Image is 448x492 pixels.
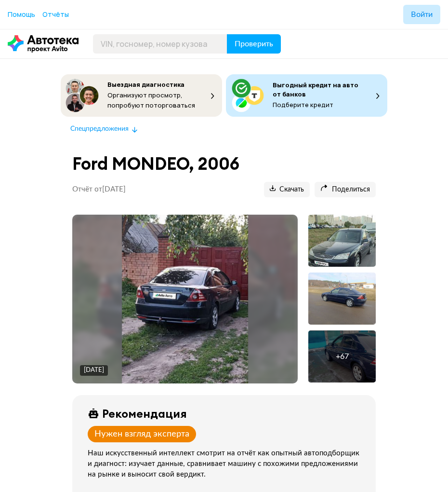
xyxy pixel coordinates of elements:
span: Выездная диагностика [107,80,184,89]
span: Поделиться [320,185,370,194]
button: Поделиться [315,182,376,197]
img: Main car [122,215,249,383]
button: Войти [403,5,440,24]
span: Проверить [235,40,273,48]
span: Подберите кредит [273,100,333,109]
a: Отчёты [42,10,69,19]
button: Проверить [227,34,281,54]
input: VIN, госномер, номер кузова [93,34,227,54]
button: Выездная диагностикаОрганизуют просмотр, попробуют поторговаться [61,74,222,117]
p: Отчёт от [DATE] [72,185,126,194]
span: Скачать [270,185,304,194]
button: Спецпредложения [70,119,138,140]
a: Помощь [8,10,35,19]
h1: Ford MONDEO, 2006 [72,153,376,174]
button: Скачать [264,182,310,197]
div: + 67 [336,352,349,361]
button: Выгодный кредит на авто от банковПодберите кредит [226,74,387,117]
div: Рекомендация [102,407,187,420]
span: Организуют просмотр, попробуют поторговаться [107,91,195,109]
div: Наш искусственный интеллект смотрит на отчёт как опытный автоподборщик и диагност: изучает данные... [88,448,364,480]
span: Войти [411,11,433,18]
span: Помощь [8,10,35,19]
div: Нужен взгляд эксперта [94,429,189,439]
div: [DATE] [84,366,104,375]
span: Выгодный кредит на авто от банков [273,81,358,98]
span: Отчёты [42,10,69,19]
